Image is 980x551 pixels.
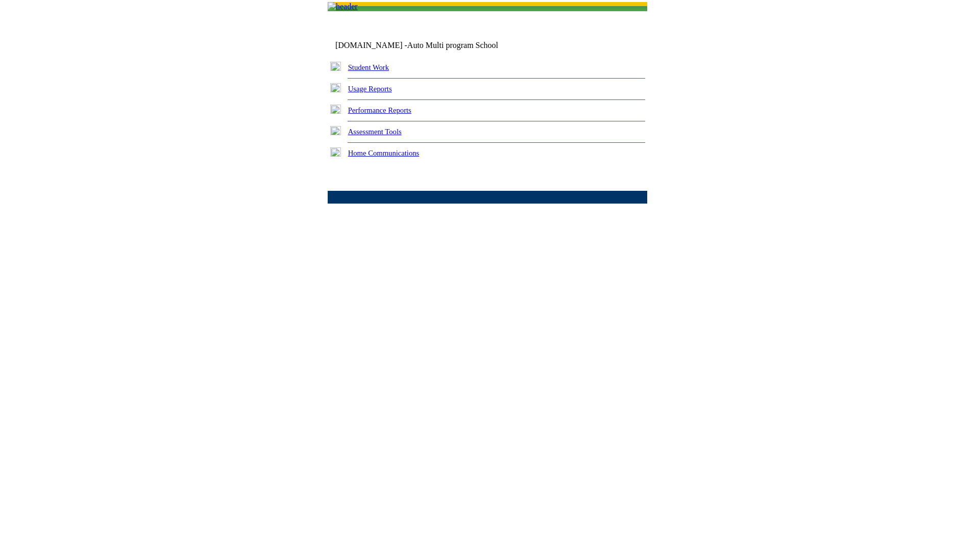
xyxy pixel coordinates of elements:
[335,41,523,50] td: [DOMAIN_NAME] -
[330,62,341,71] img: plus.gif
[330,83,341,92] img: plus.gif
[328,2,358,11] img: header
[348,85,392,93] a: Usage Reports
[348,149,420,157] a: Home Communications
[348,128,402,136] a: Assessment Tools
[348,63,389,71] a: Student Work
[330,105,341,114] img: plus.gif
[407,41,498,49] nobr: Auto Multi program School
[330,147,341,157] img: plus.gif
[348,106,411,114] a: Performance Reports
[330,126,341,135] img: plus.gif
